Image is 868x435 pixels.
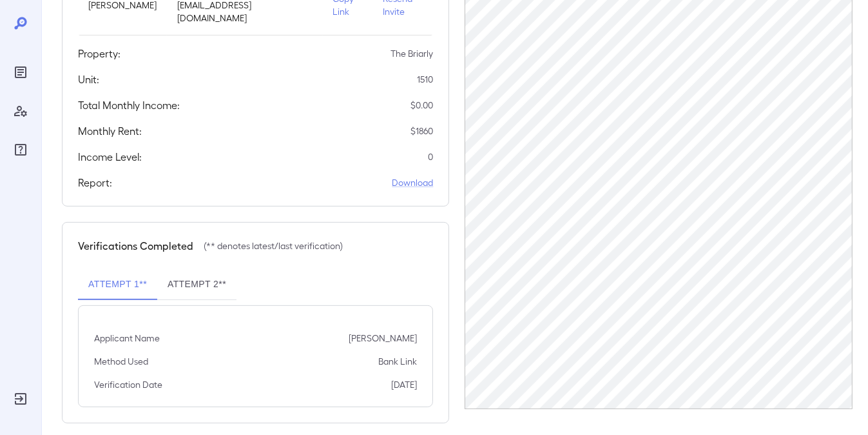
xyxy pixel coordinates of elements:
[10,62,31,83] div: Reports
[349,332,417,345] p: [PERSON_NAME]
[78,46,121,61] h5: Property:
[78,123,142,139] h5: Monthly Rent:
[94,332,160,345] p: Applicant Name
[378,355,417,368] p: Bank Link
[78,269,157,300] button: Attempt 1**
[391,47,433,60] p: The Briarly
[78,149,142,165] h5: Income Level:
[10,389,31,409] div: Log Out
[417,73,433,86] p: 1510
[410,99,433,112] p: $ 0.00
[78,72,99,87] h5: Unit:
[391,378,417,391] p: [DATE]
[94,378,162,391] p: Verification Date
[204,239,343,252] p: (** denotes latest/last verification)
[428,150,433,163] p: 0
[94,355,148,368] p: Method Used
[410,125,433,137] p: $ 1860
[392,176,433,189] a: Download
[157,269,236,300] button: Attempt 2**
[10,101,31,121] div: Manage Users
[78,175,112,190] h5: Report:
[78,238,193,254] h5: Verifications Completed
[78,97,180,113] h5: Total Monthly Income:
[10,139,31,160] div: FAQ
